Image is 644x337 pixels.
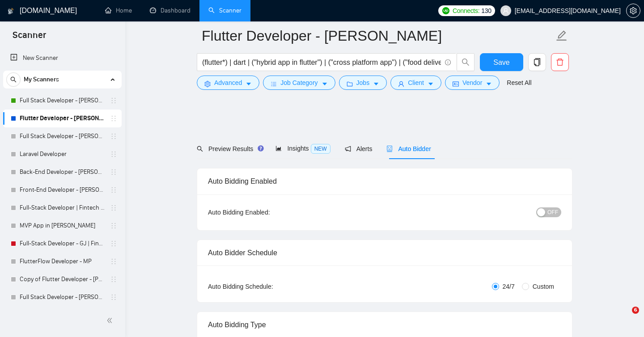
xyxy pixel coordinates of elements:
[110,204,117,211] span: holder
[457,53,475,71] button: search
[345,146,351,152] span: notification
[614,307,635,328] iframe: Intercom live chat
[390,76,441,90] button: userClientcaret-down
[480,53,523,71] button: Save
[551,58,568,66] span: delete
[208,240,561,265] div: Auto Bidder Schedule
[322,80,328,87] span: caret-down
[551,53,569,71] button: delete
[428,80,434,87] span: caret-down
[499,282,518,291] span: 24/7
[208,7,241,14] a: searchScanner
[20,145,105,163] a: Laravel Developer
[507,78,531,88] a: Reset All
[408,78,424,88] span: Client
[202,57,441,68] input: Search Freelance Jobs...
[627,7,640,14] span: setting
[150,7,191,14] a: dashboardDashboard
[373,80,379,87] span: caret-down
[105,7,132,14] a: homeHome
[493,57,509,68] span: Save
[110,151,117,158] span: holder
[275,145,330,152] span: Insights
[10,49,114,67] a: New Scanner
[197,76,259,90] button: settingAdvancedcaret-down
[20,127,105,145] a: Full Stack Developer - [PERSON_NAME]
[626,4,640,18] button: setting
[503,8,509,14] span: user
[20,181,105,199] a: Front-End Developer - [PERSON_NAME]
[445,76,500,90] button: idcardVendorcaret-down
[386,146,393,152] span: robot
[20,217,105,235] a: MVP App in [PERSON_NAME]
[263,76,335,90] button: barsJob Categorycaret-down
[24,71,59,88] span: My Scanners
[339,76,387,90] button: folderJobscaret-down
[275,145,282,152] span: area-chart
[632,307,639,314] span: 6
[20,270,105,288] a: Copy of Flutter Developer - [PERSON_NAME]
[453,80,459,87] span: idcard
[214,78,242,88] span: Advanced
[20,235,105,253] a: Full-Stack Developer - GJ | Fintech SaaS System
[486,80,492,87] span: caret-down
[626,7,640,14] a: setting
[110,258,117,265] span: holder
[202,25,554,47] input: Scanner name...
[20,288,105,306] a: Full Stack Developer - [PERSON_NAME]
[257,144,265,152] div: Tooltip anchor
[208,282,326,291] div: Auto Bidding Schedule:
[386,145,431,152] span: Auto Bidder
[106,316,115,325] span: double-left
[110,97,117,104] span: holder
[110,294,117,301] span: holder
[442,7,449,14] img: upwork-logo.png
[311,144,330,154] span: NEW
[462,78,482,88] span: Vendor
[8,4,14,18] img: logo
[110,222,117,229] span: holder
[208,207,326,217] div: Auto Bidding Enabled:
[457,58,474,66] span: search
[3,71,122,306] li: My Scanners
[110,186,117,194] span: holder
[528,53,546,71] button: copy
[280,78,318,88] span: Job Category
[345,145,373,152] span: Alerts
[3,49,122,67] li: New Scanner
[20,92,105,110] a: Full Stack Developer - [PERSON_NAME]
[445,59,451,65] span: info-circle
[246,80,252,87] span: caret-down
[110,133,117,140] span: holder
[110,115,117,122] span: holder
[20,110,105,127] a: Flutter Developer - [PERSON_NAME]
[110,240,117,247] span: holder
[7,76,20,83] span: search
[20,199,105,217] a: Full-Stack Developer | Fintech SaaS System
[204,80,211,87] span: setting
[5,29,53,47] span: Scanner
[481,6,491,16] span: 130
[356,78,370,88] span: Jobs
[110,276,117,283] span: holder
[110,168,117,176] span: holder
[556,30,568,42] span: edit
[547,207,558,217] span: OFF
[20,163,105,181] a: Back-End Developer - [PERSON_NAME]
[6,72,21,87] button: search
[208,168,561,194] div: Auto Bidding Enabled
[197,146,203,152] span: search
[347,80,353,87] span: folder
[271,80,277,87] span: bars
[453,6,479,16] span: Connects:
[529,282,558,291] span: Custom
[529,58,546,66] span: copy
[20,253,105,270] a: FlutterFlow Developer - MP
[197,145,261,152] span: Preview Results
[398,80,404,87] span: user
